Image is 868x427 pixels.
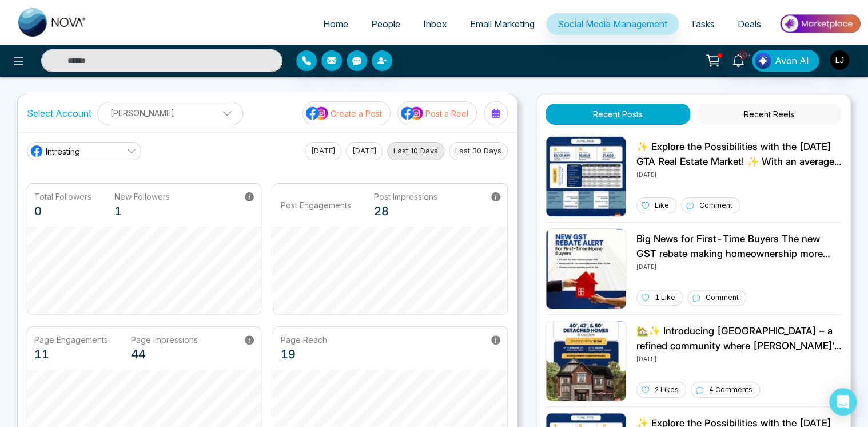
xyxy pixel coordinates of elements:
p: [DATE] [636,261,841,271]
p: 28 [373,203,437,220]
span: Social Media Management [558,18,667,30]
a: Email Marketing [459,13,546,35]
span: Home [323,18,348,30]
a: Home [312,13,360,35]
p: Post Engagements [280,199,351,211]
a: Deals [726,13,773,35]
span: Deals [738,18,761,30]
span: Intresting [46,145,80,157]
p: Page Reach [280,334,327,346]
a: Tasks [679,13,726,35]
p: Create a Post [331,108,382,120]
p: 44 [131,346,198,363]
p: Page Engagements [34,334,108,346]
span: Inbox [423,18,447,30]
img: Nova CRM Logo [18,8,87,37]
p: 1 Like [655,292,675,303]
p: New Followers [114,191,170,203]
button: Avon AI [752,50,819,72]
p: Comment [699,200,732,211]
button: Recent Reels [696,104,841,125]
a: People [360,13,412,35]
p: 1 [114,203,170,220]
img: Unable to load img. [546,228,626,309]
img: social-media-icon [306,106,329,121]
button: Last 30 Days [449,142,508,160]
span: Avon AI [775,54,809,68]
p: Post Impressions [373,191,437,203]
button: [DATE] [305,142,341,160]
p: 0 [34,203,91,220]
p: 2 Likes [655,385,679,395]
img: Unable to load img. [546,321,626,401]
img: Lead Flow [755,53,771,69]
p: [DATE] [636,169,841,179]
a: Social Media Management [546,13,679,35]
p: ✨ Explore the Possibilities with the [DATE] GTA Real Estate Market! ✨ With an average selling pri... [636,140,841,169]
button: Recent Posts [546,104,691,125]
button: social-media-iconPost a Reel [397,101,477,125]
img: User Avatar [830,50,849,70]
a: 10+ [724,50,752,70]
p: 🏡✨ Introducing [GEOGRAPHIC_DATA] – a refined community where [PERSON_NAME]’s natural beauty meets... [636,324,841,353]
p: Like [655,200,669,211]
img: social-media-icon [401,106,424,121]
label: Select Account [27,106,91,120]
p: Page Impressions [131,334,198,346]
p: Big News for First-Time Buyers The new GST rebate making homeownership more affordable than ever!... [636,232,841,261]
p: 19 [280,346,327,363]
div: Open Intercom Messenger [829,388,857,416]
img: Market-place.gif [778,11,861,37]
button: [DATE] [346,142,383,160]
p: 4 Comments [709,385,752,395]
span: 10+ [738,50,748,60]
img: Unable to load img. [546,136,626,217]
button: social-media-iconCreate a Post [302,101,391,125]
p: [PERSON_NAME] [105,104,236,122]
button: Last 10 Days [387,142,444,160]
p: 11 [34,346,108,363]
p: [DATE] [636,353,841,363]
p: Post a Reel [425,108,468,120]
p: Total Followers [34,191,91,203]
span: Email Marketing [470,18,535,30]
span: People [371,18,400,30]
a: Inbox [412,13,459,35]
p: Comment [706,292,739,303]
span: Tasks [690,18,715,30]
